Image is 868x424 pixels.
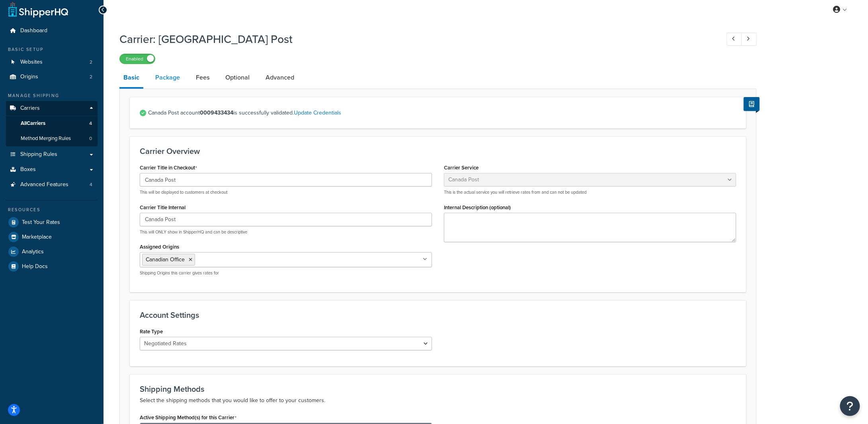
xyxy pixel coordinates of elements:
a: Marketplace [6,230,98,244]
li: Carriers [6,101,98,146]
li: Method Merging Rules [6,131,98,146]
li: Advanced Features [6,177,98,192]
span: 4 [90,181,92,188]
span: Carriers [20,105,40,112]
p: Select the shipping methods that you would like to offer to your customers. [140,396,736,405]
div: Basic Setup [6,46,98,53]
a: Package [151,68,184,87]
label: Carrier Title in Checkout [140,165,197,171]
span: Websites [20,59,43,66]
a: Advanced Features4 [6,177,98,192]
p: This will be displayed to customers at checkout [140,189,432,195]
span: 0 [89,135,92,142]
strong: 0009433434 [200,109,233,117]
span: 4 [89,120,92,127]
h1: Carrier: [GEOGRAPHIC_DATA] Post [119,31,712,47]
a: Boxes [6,162,98,177]
label: Assigned Origins [140,244,179,250]
span: All Carriers [21,120,45,127]
span: Boxes [20,166,36,173]
span: Help Docs [22,263,48,270]
a: Basic [119,68,143,89]
h3: Account Settings [140,311,736,319]
span: Canada Post account is successfully validated. [148,107,736,119]
a: Next Record [741,33,757,46]
div: Manage Shipping [6,92,98,99]
a: AllCarriers4 [6,116,98,131]
a: Help Docs [6,259,98,274]
div: Resources [6,206,98,213]
p: This is the actual service you will retrieve rates from and can not be updated [444,189,736,195]
button: Show Help Docs [744,97,760,111]
a: Advanced [262,68,298,87]
a: Update Credentials [294,109,341,117]
a: Test Your Rates [6,215,98,230]
a: Analytics [6,245,98,259]
li: Origins [6,70,98,84]
label: Enabled [120,54,155,64]
label: Carrier Service [444,165,479,171]
h3: Carrier Overview [140,147,736,156]
span: 2 [90,74,92,80]
span: Marketplace [22,234,52,241]
label: Carrier Title Internal [140,204,186,210]
label: Internal Description (optional) [444,204,511,210]
p: Shipping Origins this carrier gives rates for [140,270,432,276]
h3: Shipping Methods [140,385,736,393]
p: This will ONLY show in ShipperHQ and can be descriptive [140,229,432,235]
span: Advanced Features [20,181,68,188]
a: Method Merging Rules0 [6,131,98,146]
a: Shipping Rules [6,147,98,162]
span: Canadian Office [146,255,185,264]
a: Carriers [6,101,98,116]
a: Fees [192,68,213,87]
button: Open Resource Center [840,396,860,416]
span: 2 [90,59,92,66]
span: Method Merging Rules [21,135,71,142]
span: Dashboard [20,27,47,34]
span: Analytics [22,249,44,255]
a: Optional [221,68,254,87]
span: Origins [20,74,38,80]
span: Shipping Rules [20,151,57,158]
span: Test Your Rates [22,219,60,226]
a: Origins2 [6,70,98,84]
label: Rate Type [140,329,163,335]
a: Previous Record [727,33,742,46]
li: Websites [6,55,98,70]
a: Dashboard [6,23,98,38]
label: Active Shipping Method(s) for this Carrier [140,414,237,421]
a: Websites2 [6,55,98,70]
